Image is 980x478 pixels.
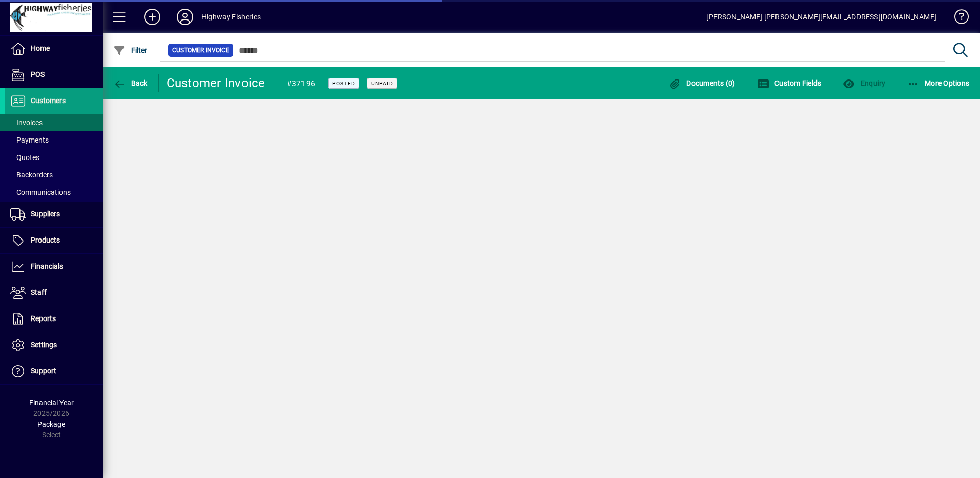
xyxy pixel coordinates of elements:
[31,44,50,52] span: Home
[10,136,49,144] span: Payments
[31,367,56,375] span: Support
[37,420,65,428] span: Package
[31,341,57,349] span: Settings
[29,399,74,407] span: Financial Year
[905,74,972,92] button: More Options
[111,41,150,59] button: Filter
[5,228,103,253] a: Products
[111,74,150,92] button: Back
[947,2,967,35] a: Knowledge Base
[5,62,103,88] a: POS
[5,184,103,201] a: Communications
[31,96,66,105] span: Customers
[669,79,736,87] span: Documents (0)
[706,9,936,25] div: [PERSON_NAME] [PERSON_NAME][EMAIL_ADDRESS][DOMAIN_NAME]
[757,79,822,87] span: Custom Fields
[287,75,316,92] div: #37196
[5,202,103,227] a: Suppliers
[5,114,103,131] a: Invoices
[5,166,103,184] a: Backorders
[113,46,148,54] span: Filter
[10,188,71,196] span: Communications
[5,149,103,166] a: Quotes
[666,74,738,92] button: Documents (0)
[31,262,63,270] span: Financials
[5,332,103,358] a: Settings
[5,131,103,149] a: Payments
[5,306,103,332] a: Reports
[10,118,43,127] span: Invoices
[136,8,169,26] button: Add
[5,358,103,384] a: Support
[169,8,201,26] button: Profile
[31,314,56,323] span: Reports
[31,70,45,78] span: POS
[172,45,229,55] span: Customer Invoice
[907,79,970,87] span: More Options
[5,36,103,62] a: Home
[103,74,159,92] app-page-header-button: Back
[167,75,266,91] div: Customer Invoice
[371,80,393,87] span: Unpaid
[754,74,824,92] button: Custom Fields
[5,254,103,280] a: Financials
[31,236,60,244] span: Products
[10,153,39,162] span: Quotes
[31,288,47,296] span: Staff
[201,9,261,25] div: Highway Fisheries
[5,280,103,306] a: Staff
[31,210,60,218] span: Suppliers
[332,80,355,87] span: Posted
[113,79,148,87] span: Back
[10,171,53,179] span: Backorders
